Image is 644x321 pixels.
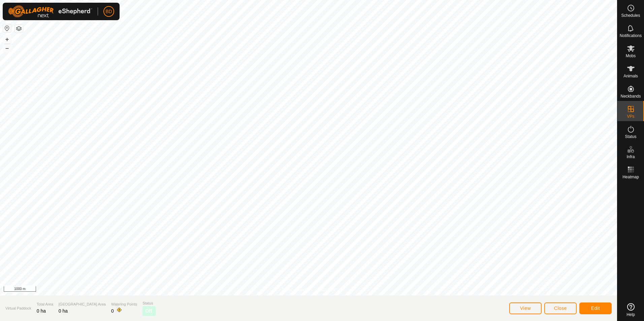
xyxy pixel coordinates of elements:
span: Total Area [37,301,53,307]
span: 0 [111,308,114,314]
span: Edit [591,306,600,311]
span: Help [626,313,635,317]
button: View [509,302,542,314]
span: 0 ha [59,308,68,314]
span: 0 ha [37,308,46,314]
span: Neckbands [620,94,641,98]
span: Off [145,308,152,315]
span: Infra [626,155,635,159]
span: View [520,306,531,311]
button: Map Layers [15,25,23,33]
button: Close [544,302,577,314]
span: [GEOGRAPHIC_DATA] Area [59,301,106,307]
a: Help [617,300,644,319]
span: Status [625,135,636,139]
button: Reset Map [3,24,11,32]
span: Status [142,300,156,306]
span: Heatmap [622,175,639,179]
span: VPs [627,114,634,118]
a: Privacy Policy [282,287,307,293]
span: Schedules [621,13,640,17]
span: Animals [623,74,638,78]
span: Mobs [626,54,636,58]
span: Watering Points [111,301,137,307]
a: Contact Us [315,287,335,293]
img: Gallagher Logo [8,5,92,17]
span: BD [105,8,112,15]
button: + [3,35,11,43]
span: Close [554,306,567,311]
button: – [3,44,11,52]
button: Edit [579,302,612,314]
span: Notifications [620,34,642,38]
span: Virtual Paddock [5,306,31,311]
